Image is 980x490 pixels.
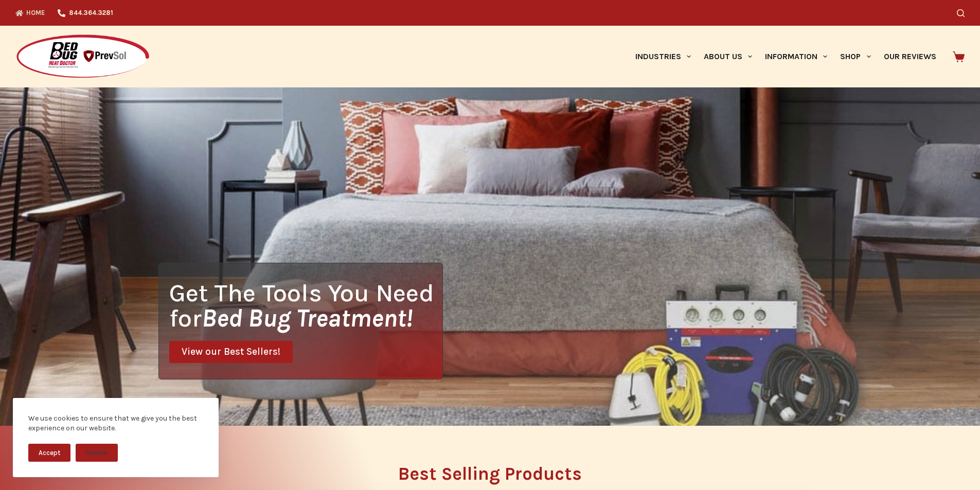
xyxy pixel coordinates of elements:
[28,413,203,433] div: We use cookies to ensure that we give you the best experience on our website.
[834,26,877,87] a: Shop
[629,26,697,87] a: Industries
[15,34,150,80] img: Prevsol/Bed Bug Heat Doctor
[202,303,413,333] i: Bed Bug Treatment!
[957,9,965,17] button: Search
[182,347,280,357] span: View our Best Sellers!
[169,341,293,363] a: View our Best Sellers!
[697,26,758,87] a: About Us
[759,26,834,87] a: Information
[877,26,942,87] a: Our Reviews
[76,444,118,462] button: Decline
[158,465,822,483] h2: Best Selling Products
[629,26,942,87] nav: Primary
[169,280,442,331] h1: Get The Tools You Need for
[28,444,70,462] button: Accept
